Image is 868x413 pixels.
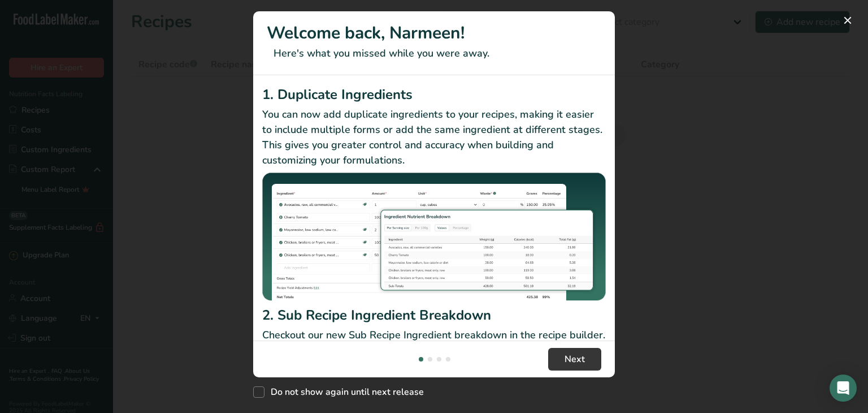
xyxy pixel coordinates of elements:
[262,305,606,325] h2: 2. Sub Recipe Ingredient Breakdown
[264,386,424,398] span: Do not show again until next release
[830,375,857,402] div: Open Intercom Messenger
[565,352,585,366] span: Next
[262,107,606,168] p: You can now add duplicate ingredients to your recipes, making it easier to include multiple forms...
[548,348,601,371] button: Next
[267,46,601,61] p: Here's what you missed while you were away.
[262,173,606,301] img: Duplicate Ingredients
[267,20,601,46] h1: Welcome back, Narmeen!
[262,84,606,105] h2: 1. Duplicate Ingredients
[262,328,606,373] p: Checkout our new Sub Recipe Ingredient breakdown in the recipe builder. You can now see your Reci...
